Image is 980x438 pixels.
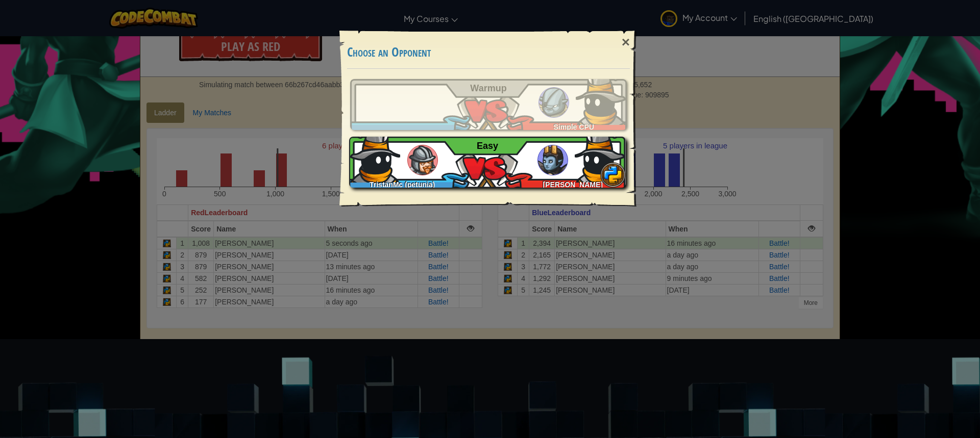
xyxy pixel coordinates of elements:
span: Simple CPU [554,123,594,131]
img: lAdBPQAAAAZJREFUAwDurxamccv0MgAAAABJRU5ErkJggg== [575,132,626,183]
a: Simple CPU [350,79,627,130]
img: ogres_ladder_tutorial.png [538,87,569,118]
img: lAdBPQAAAAZJREFUAwDurxamccv0MgAAAABJRU5ErkJggg== [349,132,400,183]
span: [PERSON_NAME] [543,181,602,189]
a: TristanMc (petunia)[PERSON_NAME] [350,137,627,188]
div: × [614,28,638,57]
img: ogres_ladder_easy.png [537,145,568,175]
h3: Choose an Opponent [347,45,630,59]
span: Warmup [470,83,506,93]
img: lAdBPQAAAAZJREFUAwDurxamccv0MgAAAABJRU5ErkJggg== [576,74,627,125]
span: TristanMc (petunia) [370,181,435,189]
img: humans_ladder_easy.png [407,145,438,175]
span: Easy [477,141,498,151]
